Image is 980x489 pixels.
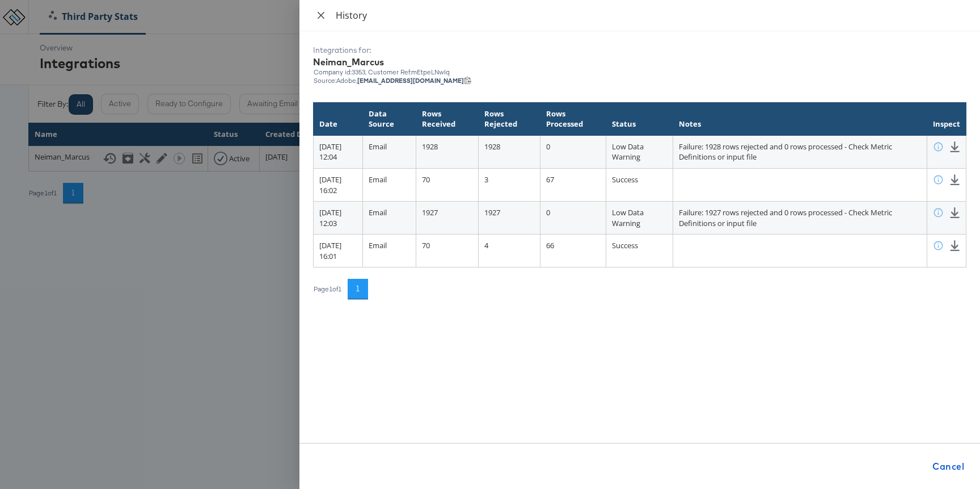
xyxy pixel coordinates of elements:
[314,76,966,84] div: Source: Adobe,
[313,45,966,56] div: Integrations for:
[313,10,329,21] button: Close
[363,102,416,135] th: Data Source
[612,240,638,250] span: Success
[416,135,479,168] td: 1928
[612,141,644,162] span: Low Data Warning
[314,235,363,268] td: [DATE] 16:01
[679,141,892,162] span: Failure: 1928 rows rejected and 0 rows processed - Check Metric Definitions or input file
[479,135,540,168] td: 1928
[540,235,606,268] td: 66
[540,202,606,235] td: 0
[612,207,644,228] span: Low Data Warning
[314,169,363,202] td: [DATE] 16:02
[313,285,342,293] div: Page 1 of 1
[369,240,387,250] span: Email
[357,77,464,85] strong: [EMAIL_ADDRESS][DOMAIN_NAME]
[479,202,540,235] td: 1927
[416,235,479,268] td: 70
[540,169,606,202] td: 67
[606,102,673,135] th: Status
[314,202,363,235] td: [DATE] 12:03
[540,135,606,168] td: 0
[932,458,964,474] span: Cancel
[612,174,638,185] span: Success
[479,235,540,268] td: 4
[313,68,966,76] div: Company id: 3353 , Customer Ref: mEtpeLNwIq
[416,169,479,202] td: 70
[540,102,606,135] th: Rows Processed
[679,207,892,228] span: Failure: 1927 rows rejected and 0 rows processed - Check Metric Definitions or input file
[313,56,966,69] div: Neiman_Marcus
[336,9,966,22] div: History
[314,135,363,168] td: [DATE] 12:04
[348,279,368,299] button: 1
[416,202,479,235] td: 1927
[479,102,540,135] th: Rows Rejected
[316,11,326,20] span: close
[416,102,479,135] th: Rows Received
[479,169,540,202] td: 3
[369,207,387,218] span: Email
[369,174,387,185] span: Email
[673,102,927,135] th: Notes
[927,102,966,135] th: Inspect
[369,141,387,152] span: Email
[314,102,363,135] th: Date
[928,455,969,478] button: Cancel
